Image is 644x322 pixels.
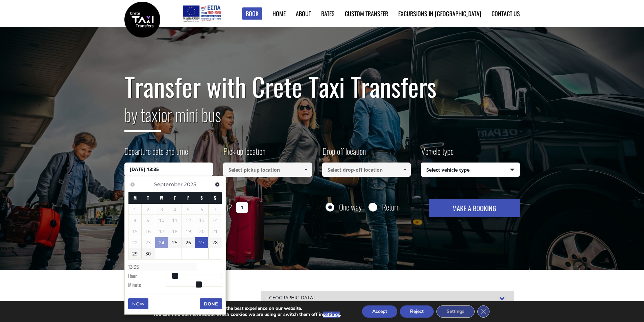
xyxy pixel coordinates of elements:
span: 23 [142,237,155,248]
span: Sunday [214,194,216,201]
span: Wednesday [160,194,163,201]
span: Next [215,182,220,187]
a: 28 [209,237,222,248]
span: 16 [142,226,155,237]
a: Crete Taxi Transfers | Safe Taxi Transfer Services from to Heraklion Airport, Chania Airport, Ret... [124,15,160,22]
a: 26 [182,237,195,248]
span: 11 [168,215,182,226]
span: 17 [155,226,168,237]
button: Settings [436,305,475,318]
span: Tuesday [147,194,149,201]
span: 6 [195,204,208,215]
span: 20 [195,226,208,237]
label: Pick up location [223,145,265,163]
a: About [296,9,311,18]
span: Popular [124,291,172,322]
a: Rates [321,9,335,18]
label: Return [382,203,400,211]
span: 19 [182,226,195,237]
dt: Hour [128,272,166,281]
span: 18 [168,226,182,237]
label: Departure date and time [124,145,188,163]
p: We are using cookies to give you the best experience on our website. [153,305,341,312]
dt: Minute [128,281,166,290]
span: Saturday [200,194,203,201]
input: Select drop-off location [322,163,411,177]
button: Accept [362,305,397,318]
span: 10 [155,215,168,226]
span: 4 [168,204,182,215]
span: Select vehicle type [421,163,520,177]
a: Show All Items [300,163,311,177]
span: Monday [134,194,137,201]
span: 1 [128,204,142,215]
div: [GEOGRAPHIC_DATA] [261,291,514,305]
a: 25 [168,237,182,248]
span: September [154,181,183,188]
a: 24 [155,237,168,248]
button: Reject [400,305,434,318]
button: Close GDPR Cookie Banner [477,305,490,318]
label: One way [339,203,362,211]
a: Home [272,9,286,18]
button: MAKE A BOOKING [429,199,520,217]
label: Drop off location [322,145,366,163]
label: How many passengers ? [124,199,232,216]
a: Next [213,180,222,189]
span: 7 [209,204,222,215]
span: 22 [128,237,142,248]
input: Select pickup location [223,163,312,177]
span: 21 [209,226,222,237]
a: Show All Items [399,163,410,177]
span: Previous [130,182,135,187]
p: You can find out more about which cookies we are using or switch them off in . [153,312,341,318]
h1: Transfer with Crete Taxi Transfers [124,72,520,101]
a: Custom Transfer [345,9,388,18]
button: Now [128,298,148,309]
span: by taxi [124,102,161,132]
a: 29 [128,248,142,259]
span: 8 [128,215,142,226]
img: Crete Taxi Transfers | Safe Taxi Transfer Services from to Heraklion Airport, Chania Airport, Ret... [124,2,160,38]
button: settings [323,312,340,318]
span: 13 [195,215,208,226]
span: 5 [182,204,195,215]
a: 30 [142,248,155,259]
a: Book [242,7,262,20]
span: 14 [209,215,222,226]
span: 2025 [184,181,196,188]
label: Vehicle type [421,145,454,163]
span: 15 [128,226,142,237]
img: e-bannersEUERDF180X90.jpg [182,3,222,24]
a: Previous [128,180,137,189]
span: 3 [155,204,168,215]
span: Thursday [174,194,176,201]
a: 27 [195,237,208,248]
button: Done [200,298,222,309]
h2: or mini bus [124,101,520,137]
span: Friday [187,194,189,201]
span: 12 [182,215,195,226]
span: 2 [142,204,155,215]
a: Excursions in [GEOGRAPHIC_DATA] [398,9,481,18]
span: 9 [142,215,155,226]
a: Contact us [492,9,520,18]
